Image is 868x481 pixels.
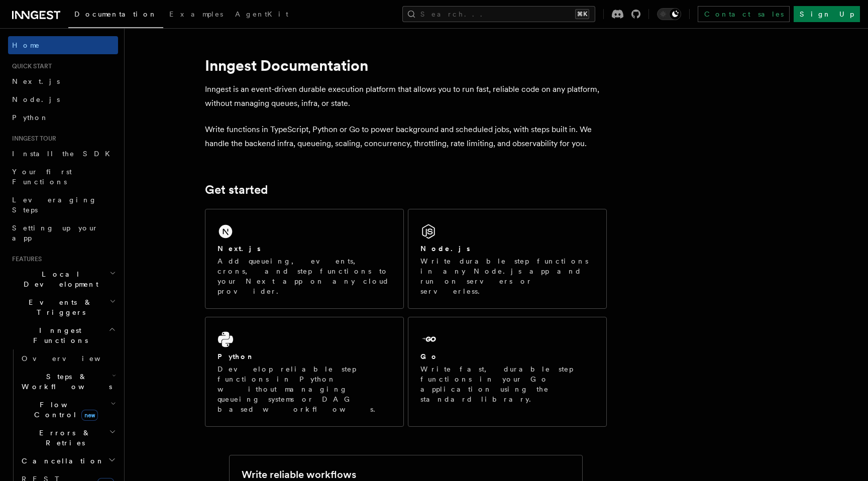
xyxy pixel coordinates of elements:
[205,82,607,110] p: Inngest is an event-driven durable execution platform that allows you to run fast, reliable code ...
[18,368,118,396] button: Steps & Workflows
[408,209,607,309] a: Node.jsWrite durable step functions in any Node.js app and run on servers or serverless.
[18,349,118,368] a: Overview
[205,123,607,151] p: Write functions in TypeScript, Python or Go to power background and scheduled jobs, with steps bu...
[74,10,157,18] span: Documentation
[205,56,607,74] h1: Inngest Documentation
[81,410,98,421] span: new
[794,6,860,22] a: Sign Up
[18,424,118,452] button: Errors & Retries
[12,150,116,158] span: Install the SDK
[12,77,60,85] span: Next.js
[18,372,112,392] span: Steps & Workflows
[420,351,439,362] h2: Go
[18,452,118,470] button: Cancellation
[12,95,60,103] span: Node.js
[205,183,268,197] a: Get started
[18,456,104,466] span: Cancellation
[12,168,72,186] span: Your first Functions
[218,244,261,254] h2: Next.js
[420,244,470,254] h2: Node.js
[657,8,681,20] button: Toggle dark mode
[205,317,404,427] a: PythonDevelop reliable step functions in Python without managing queueing systems or DAG based wo...
[8,145,118,163] a: Install the SDK
[8,325,108,345] span: Inngest Functions
[402,6,595,22] button: Search...⌘K
[8,297,110,317] span: Events & Triggers
[205,209,404,309] a: Next.jsAdd queueing, events, crons, and step functions to your Next app on any cloud provider.
[12,224,98,242] span: Setting up your app
[169,10,223,18] span: Examples
[8,90,118,108] a: Node.js
[235,10,288,18] span: AgentKit
[18,428,109,448] span: Errors & Retries
[420,256,594,296] p: Write durable step functions in any Node.js app and run on servers or serverless.
[698,6,790,22] a: Contact sales
[8,135,56,143] span: Inngest tour
[8,255,42,263] span: Features
[8,191,118,219] a: Leveraging Steps
[12,113,49,122] span: Python
[8,72,118,90] a: Next.js
[218,351,255,362] h2: Python
[8,219,118,247] a: Setting up your app
[8,163,118,191] a: Your first Functions
[12,196,97,214] span: Leveraging Steps
[18,396,118,424] button: Flow Controlnew
[575,9,589,19] kbd: ⌘K
[22,354,125,363] span: Overview
[420,364,594,404] p: Write fast, durable step functions in your Go application using the standard library.
[229,3,294,27] a: AgentKit
[18,400,111,420] span: Flow Control
[8,269,110,289] span: Local Development
[8,62,52,70] span: Quick start
[8,265,118,293] button: Local Development
[12,40,40,50] span: Home
[218,256,391,296] p: Add queueing, events, crons, and step functions to your Next app on any cloud provider.
[218,364,391,414] p: Develop reliable step functions in Python without managing queueing systems or DAG based workflows.
[68,3,163,28] a: Documentation
[163,3,229,27] a: Examples
[8,36,118,54] a: Home
[8,293,118,321] button: Events & Triggers
[8,108,118,127] a: Python
[408,317,607,427] a: GoWrite fast, durable step functions in your Go application using the standard library.
[8,321,118,349] button: Inngest Functions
